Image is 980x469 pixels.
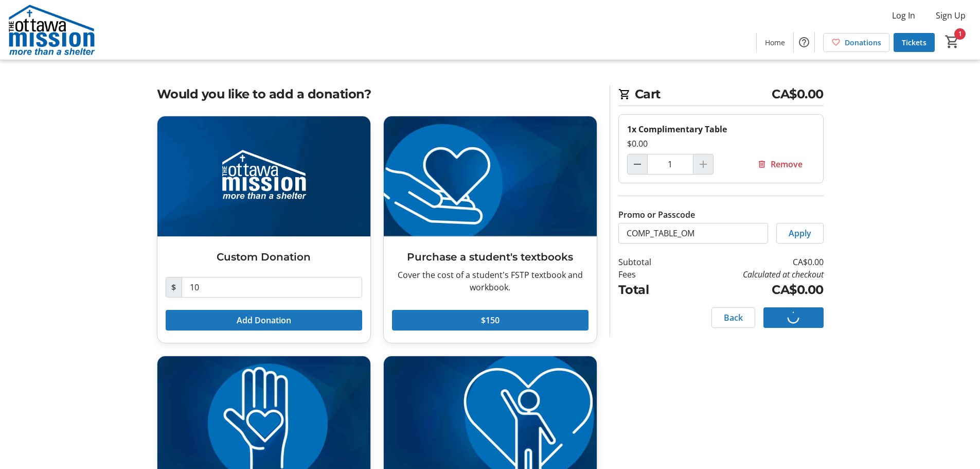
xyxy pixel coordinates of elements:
img: Purchase a student's textbooks [384,116,597,236]
span: Apply [789,227,811,239]
span: Remove [771,158,803,170]
td: Calculated at checkout [678,268,823,281]
td: Fees [618,268,678,281]
h2: Would you like to add a donation? [157,85,597,103]
span: Home [765,37,785,48]
button: Help [794,32,814,53]
h2: Cart [618,85,824,106]
input: Complimentary Table Quantity [647,154,693,175]
button: Cart [943,32,961,51]
span: Add Donation [237,314,291,326]
td: Total [618,281,678,299]
td: Subtotal [618,256,678,268]
span: Tickets [902,37,926,48]
button: Remove [745,154,815,175]
button: Apply [776,223,824,244]
div: $0.00 [627,137,815,150]
a: Home [757,33,793,52]
button: Decrement by one [628,154,647,174]
button: Back [711,307,755,328]
button: Sign Up [928,7,974,24]
span: Log In [892,9,915,22]
span: Sign Up [936,9,966,22]
button: Log In [884,7,923,24]
td: CA$0.00 [678,281,823,299]
h3: Purchase a student's textbooks [392,249,589,265]
td: CA$0.00 [678,256,823,268]
a: Tickets [894,33,935,52]
span: $150 [481,314,500,326]
input: Enter promo or passcode [618,223,768,244]
img: Custom Donation [157,116,370,236]
div: 1x Complimentary Table [627,123,815,135]
button: $150 [392,310,589,331]
span: Donations [845,37,881,48]
input: Donation Amount [182,277,362,298]
span: $ [166,277,182,298]
button: Add Donation [166,310,362,331]
a: Donations [823,33,889,52]
div: Cover the cost of a student's FSTP textbook and workbook. [392,269,589,293]
span: Back [724,311,743,324]
h3: Custom Donation [166,249,362,265]
img: The Ottawa Mission's Logo [6,4,98,56]
span: CA$0.00 [772,85,824,103]
label: Promo or Passcode [618,209,695,221]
